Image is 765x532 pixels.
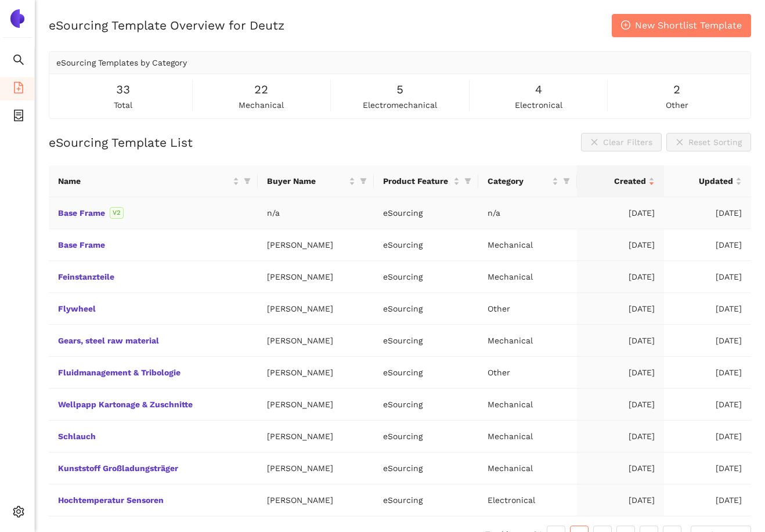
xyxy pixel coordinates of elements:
[258,293,374,325] td: [PERSON_NAME]
[478,325,577,357] td: Mechanical
[13,50,24,73] span: search
[577,261,664,293] td: [DATE]
[478,389,577,421] td: Mechanical
[49,17,284,34] h2: eSourcing Template Overview for Deutz
[664,197,751,229] td: [DATE]
[374,357,478,389] td: eSourcing
[8,9,27,28] img: Logo
[478,421,577,453] td: Mechanical
[258,357,374,389] td: [PERSON_NAME]
[374,293,478,325] td: eSourcing
[13,502,24,525] span: setting
[374,484,478,516] td: eSourcing
[664,325,751,357] td: [DATE]
[56,58,187,67] span: eSourcing Templates by Category
[358,172,369,190] span: filter
[664,389,751,421] td: [DATE]
[258,197,374,229] td: n/a
[488,175,550,187] span: Category
[374,165,478,197] th: this column's title is Product Feature,this column is sortable
[664,421,751,453] td: [DATE]
[635,18,742,32] span: New Shortlist Template
[13,78,24,101] span: file-add
[462,172,474,190] span: filter
[581,133,662,151] button: closeClear Filters
[258,389,374,421] td: [PERSON_NAME]
[664,261,751,293] td: [DATE]
[374,421,478,453] td: eSourcing
[664,484,751,516] td: [DATE]
[577,293,664,325] td: [DATE]
[664,165,751,197] th: this column's title is Updated,this column is sortable
[258,165,374,197] th: this column's title is Buyer Name,this column is sortable
[478,357,577,389] td: Other
[254,81,268,99] span: 22
[58,175,230,187] span: Name
[561,172,572,190] span: filter
[612,14,751,37] button: plus-circleNew Shortlist Template
[478,197,577,229] td: n/a
[116,81,130,99] span: 33
[577,389,664,421] td: [DATE]
[267,175,347,187] span: Buyer Name
[621,20,630,31] span: plus-circle
[49,134,193,151] h2: eSourcing Template List
[577,197,664,229] td: [DATE]
[258,484,374,516] td: [PERSON_NAME]
[374,325,478,357] td: eSourcing
[666,133,751,151] button: closeReset Sorting
[577,421,664,453] td: [DATE]
[239,99,284,111] span: mechanical
[396,81,403,99] span: 5
[664,453,751,484] td: [DATE]
[114,99,132,111] span: total
[49,165,258,197] th: this column's title is Name,this column is sortable
[244,178,251,184] span: filter
[577,357,664,389] td: [DATE]
[577,325,664,357] td: [DATE]
[666,99,688,111] span: other
[577,453,664,484] td: [DATE]
[577,484,664,516] td: [DATE]
[374,389,478,421] td: eSourcing
[258,453,374,484] td: [PERSON_NAME]
[563,178,570,184] span: filter
[673,175,733,187] span: Updated
[13,106,24,129] span: container
[374,197,478,229] td: eSourcing
[577,229,664,261] td: [DATE]
[383,175,451,187] span: Product Feature
[478,484,577,516] td: Electronical
[586,175,646,187] span: Created
[664,357,751,389] td: [DATE]
[374,261,478,293] td: eSourcing
[478,229,577,261] td: Mechanical
[515,99,562,111] span: electronical
[478,453,577,484] td: Mechanical
[363,99,437,111] span: electromechanical
[258,421,374,453] td: [PERSON_NAME]
[241,172,253,190] span: filter
[478,165,577,197] th: this column's title is Category,this column is sortable
[478,293,577,325] td: Other
[664,293,751,325] td: [DATE]
[360,178,367,184] span: filter
[110,207,124,219] span: V2
[258,325,374,357] td: [PERSON_NAME]
[464,178,471,184] span: filter
[374,453,478,484] td: eSourcing
[258,261,374,293] td: [PERSON_NAME]
[664,229,751,261] td: [DATE]
[258,229,374,261] td: [PERSON_NAME]
[478,261,577,293] td: Mechanical
[673,81,680,99] span: 2
[374,229,478,261] td: eSourcing
[535,81,542,99] span: 4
